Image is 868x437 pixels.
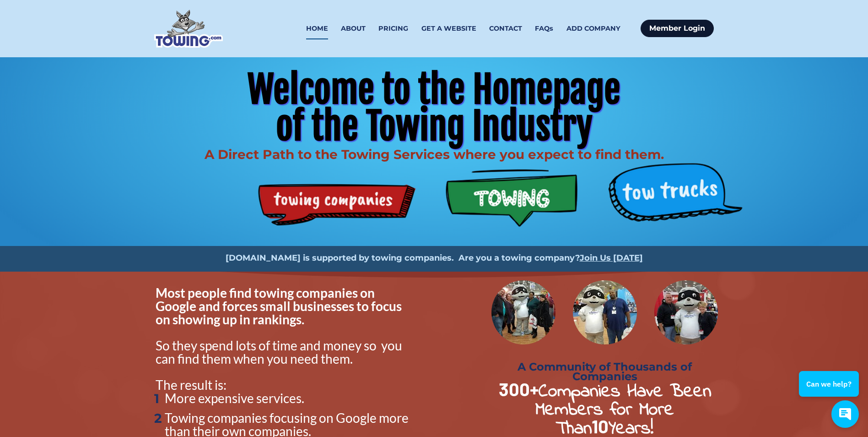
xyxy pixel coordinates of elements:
[566,18,620,39] a: ADD COMPANY
[306,18,328,39] a: HOME
[226,253,580,263] strong: [DOMAIN_NAME] is supported by towing companies. Are you a towing company?
[592,415,609,437] strong: 10
[341,18,366,39] a: ABOUT
[154,10,223,48] img: Towing.com Logo
[539,378,711,405] strong: Companies Have Been
[248,66,620,113] span: Welcome to the Homepage
[499,378,539,400] strong: 300+
[165,390,304,406] span: More expensive services.
[580,253,643,263] a: Join Us [DATE]
[489,18,522,39] a: CONTACT
[641,20,714,37] a: Member Login
[535,18,553,39] a: FAQs
[378,18,408,39] a: PRICING
[156,338,404,366] span: So they spend lots of time and money so you can find them when you need them.
[205,147,664,162] span: A Direct Path to the Towing Services where you expect to find them.
[276,103,593,149] span: of the Towing Industry
[421,18,476,39] a: GET A WEBSITE
[156,377,226,393] span: The result is:
[156,285,404,327] span: Most people find towing companies on Google and forces small businesses to focus on showing up in...
[518,360,695,383] strong: A Community of Thousands of Companies
[792,346,868,437] iframe: Conversations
